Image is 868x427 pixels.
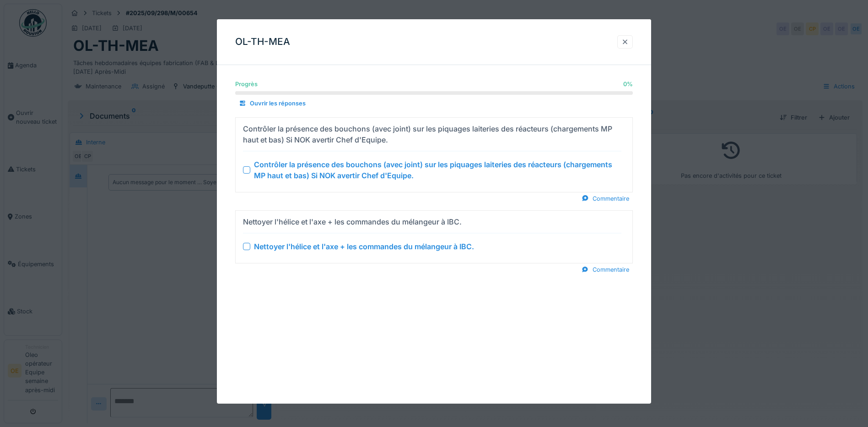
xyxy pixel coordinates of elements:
[235,91,633,95] progress: 0 %
[239,214,629,259] summary: Nettoyer l'hélice et l'axe + les commandes du mélangeur à IBC. Nettoyer l'hélice et l'axe + les c...
[235,36,290,48] h3: OL-TH-MEA
[578,263,633,276] div: Commentaire
[254,159,621,181] div: Contrôler la présence des bouchons (avec joint) sur les piquages laiteries des réacteurs (chargem...
[243,123,618,145] div: Contrôler la présence des bouchons (avec joint) sur les piquages laiteries des réacteurs (chargem...
[235,97,309,109] div: Ouvrir les réponses
[235,80,258,88] div: Progrès
[578,192,633,205] div: Commentaire
[254,241,474,252] div: Nettoyer l'hélice et l'axe + les commandes du mélangeur à IBC.
[623,80,633,88] div: 0 %
[243,216,462,227] div: Nettoyer l'hélice et l'axe + les commandes du mélangeur à IBC.
[239,121,629,188] summary: Contrôler la présence des bouchons (avec joint) sur les piquages laiteries des réacteurs (chargem...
